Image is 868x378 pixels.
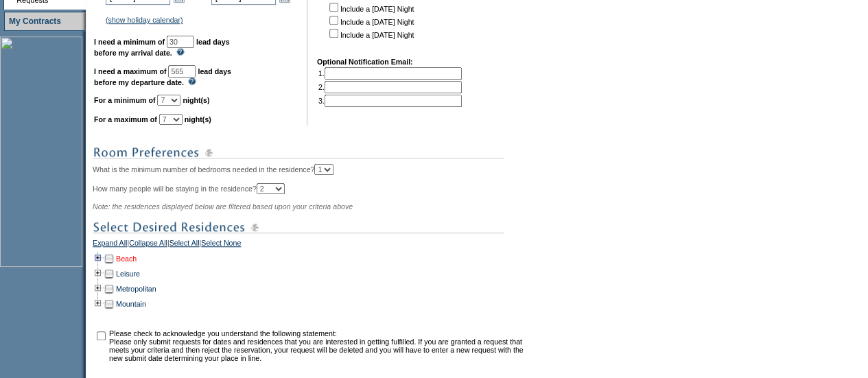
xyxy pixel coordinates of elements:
[116,270,140,278] a: Leisure
[318,67,462,80] td: 1.
[116,285,156,293] a: Metropolitan
[9,16,61,26] a: My Contracts
[93,239,127,251] a: Expand All
[116,300,146,308] a: Mountain
[94,67,166,75] b: I need a maximum of
[317,58,413,66] b: Optional Notification Email:
[176,48,185,56] img: questionMark_lightBlue.gif
[318,95,462,107] td: 3.
[93,202,353,211] span: Note: the residences displayed below are filtered based upon your criteria above
[183,96,209,104] b: night(s)
[94,38,165,46] b: I need a minimum of
[94,96,155,104] b: For a minimum of
[94,115,157,123] b: For a maximum of
[129,239,167,251] a: Collapse All
[185,115,211,123] b: night(s)
[94,38,230,57] b: lead days before my arrival date.
[93,239,528,251] div: | | |
[188,78,196,85] img: questionMark_lightBlue.gif
[106,16,183,24] a: (show holiday calendar)
[94,67,231,86] b: lead days before my departure date.
[318,81,462,93] td: 2.
[169,239,200,251] a: Select All
[201,239,241,251] a: Select None
[116,255,137,263] a: Beach
[109,329,527,362] td: Please check to acknowledge you understand the following statement: Please only submit requests f...
[93,144,504,161] img: subTtlRoomPreferences.gif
